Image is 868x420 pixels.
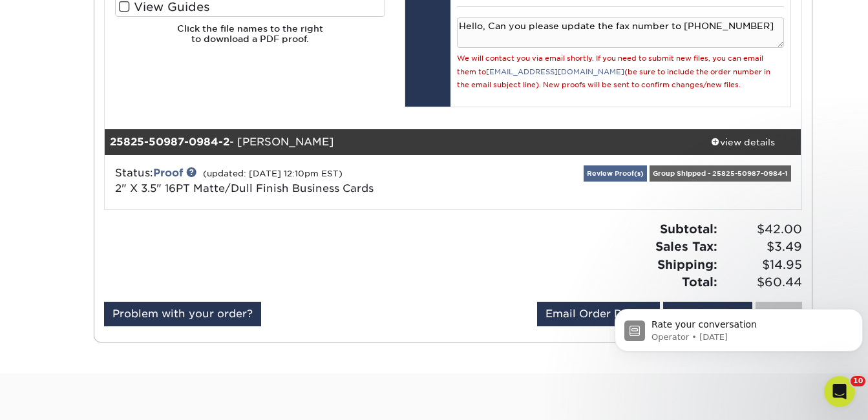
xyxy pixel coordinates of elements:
iframe: Intercom live chat [824,376,855,407]
a: Review Proof(s) [584,165,647,182]
span: 10 [851,376,865,386]
span: $14.95 [721,256,802,274]
a: Problem with your order? [104,302,261,326]
a: Email Order Details [537,302,660,326]
a: 2" X 3.5" 16PT Matte/Dull Finish Business Cards [115,182,374,194]
div: - [PERSON_NAME] [105,129,685,155]
span: $60.44 [721,273,802,291]
span: $42.00 [721,220,802,238]
a: [EMAIL_ADDRESS][DOMAIN_NAME] [486,68,624,76]
strong: Total: [682,275,717,289]
a: view details [685,129,801,155]
strong: Shipping: [657,257,717,271]
iframe: Intercom notifications message [609,282,868,372]
span: $3.49 [721,238,802,256]
a: Proof [153,167,183,179]
div: view details [685,135,801,148]
strong: Subtotal: [660,222,717,236]
strong: 25825-50987-0984-2 [110,136,229,148]
h6: Click the file names to the right to download a PDF proof. [115,23,385,55]
strong: Sales Tax: [655,239,717,253]
div: Group Shipped - 25825-50987-0984-1 [650,165,791,182]
small: We will contact you via email shortly. If you need to submit new files, you can email them to (be... [457,54,770,89]
div: Status: [105,165,569,196]
small: (updated: [DATE] 12:10pm EST) [203,169,343,178]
